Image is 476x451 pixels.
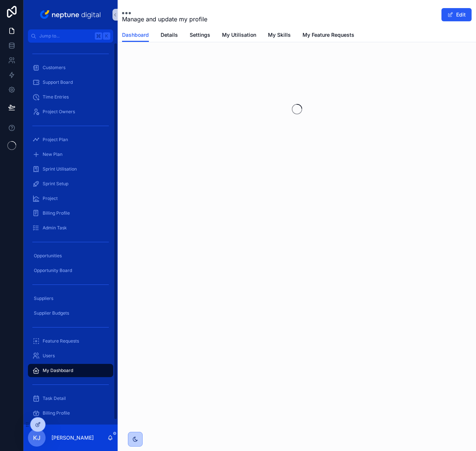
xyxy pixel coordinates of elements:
span: Manage and update my profile [122,15,207,24]
a: My Dashboard [28,364,113,377]
a: Opportunities [28,249,113,262]
div: scrollable content [24,43,118,425]
span: Supplier Budgets [34,310,69,316]
span: K [104,33,110,39]
a: Dashboard [122,28,149,42]
a: Supplier Budgets [28,307,113,320]
a: Feature Requests [28,334,113,348]
a: Billing Profile [28,407,113,420]
span: New Plan [43,151,62,157]
span: Jump to... [39,33,92,39]
span: Sprint Setup [43,181,68,187]
span: Opportunity Board [34,268,72,273]
span: Users [43,353,55,359]
span: Settings [190,31,210,39]
button: Jump to...K [28,29,113,43]
span: Project Owners [43,109,75,115]
span: Suppliers [34,296,53,301]
a: Suppliers [28,292,113,305]
span: Opportunities [34,253,62,259]
a: Sprint Utilisation [28,162,113,176]
span: Task Detail [43,395,66,401]
span: Feature Requests [43,338,79,344]
a: Task Detail [28,392,113,405]
span: Sprint Utilisation [43,166,77,172]
a: New Plan [28,148,113,161]
a: Billing Profile [28,207,113,220]
a: Sprint Setup [28,177,113,190]
span: My Dashboard [43,368,73,373]
span: Admin Task [43,225,67,231]
span: KJ [33,433,40,442]
a: Project Owners [28,105,113,118]
img: App logo [39,9,103,21]
span: Project [43,196,58,201]
a: Time Entries [28,90,113,104]
span: Dashboard [122,31,149,39]
span: My Skills [268,31,291,39]
span: My Utilisation [222,31,256,39]
a: Customers [28,61,113,74]
span: Billing Profile [43,210,70,216]
span: Billing Profile [43,410,70,416]
span: Time Entries [43,94,69,100]
a: Details [161,28,178,43]
a: Opportunity Board [28,264,113,277]
a: My Utilisation [222,28,256,43]
a: Project [28,192,113,205]
button: Edit [441,8,472,21]
p: [PERSON_NAME] [51,434,94,441]
span: Project Plan [43,137,68,143]
span: Details [161,31,178,39]
a: Project Plan [28,133,113,146]
span: My Feature Requests [303,31,354,39]
a: My Feature Requests [303,28,354,43]
span: Customers [43,65,65,71]
a: Support Board [28,76,113,89]
a: Users [28,349,113,362]
a: My Skills [268,28,291,43]
a: Settings [190,28,210,43]
a: Admin Task [28,221,113,235]
span: Support Board [43,79,73,85]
